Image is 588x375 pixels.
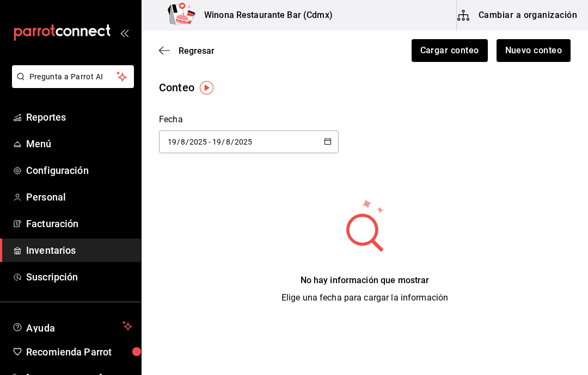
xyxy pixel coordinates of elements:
input: Year [234,137,253,146]
span: Pregunta a Parrot AI [29,71,117,83]
span: - [209,137,211,146]
div: Conteo [159,79,194,96]
button: Nuevo conteo [497,39,571,62]
span: Elige una fecha para cargar la información [281,292,449,303]
input: Year [189,137,207,146]
a: Pregunta a Parrot AI [8,79,134,90]
div: Fecha [159,113,339,126]
button: open_drawer_menu [120,28,128,37]
button: Pregunta a Parrot AI [12,65,134,88]
span: Menú [26,136,132,151]
span: / [222,137,225,146]
span: Recomienda Parrot [26,345,132,359]
span: Inventarios [26,243,132,258]
span: Configuración [26,163,132,178]
div: No hay información que mostrar [281,274,449,287]
input: Day [212,137,222,146]
img: Tooltip marker [200,81,213,95]
h3: Winona Restaurante Bar (Cdmx) [195,9,333,22]
button: Regresar [159,46,215,56]
span: Suscripción [26,270,132,284]
span: Ayuda [26,320,118,333]
button: Cargar conteo [412,39,488,62]
span: Personal [26,190,132,204]
span: / [231,137,234,146]
span: / [177,137,180,146]
input: Day [167,137,177,146]
input: Month [180,137,186,146]
span: Regresar [179,46,215,56]
input: Month [225,137,231,146]
span: / [186,137,189,146]
span: Reportes [26,110,132,124]
span: Facturación [26,216,132,231]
